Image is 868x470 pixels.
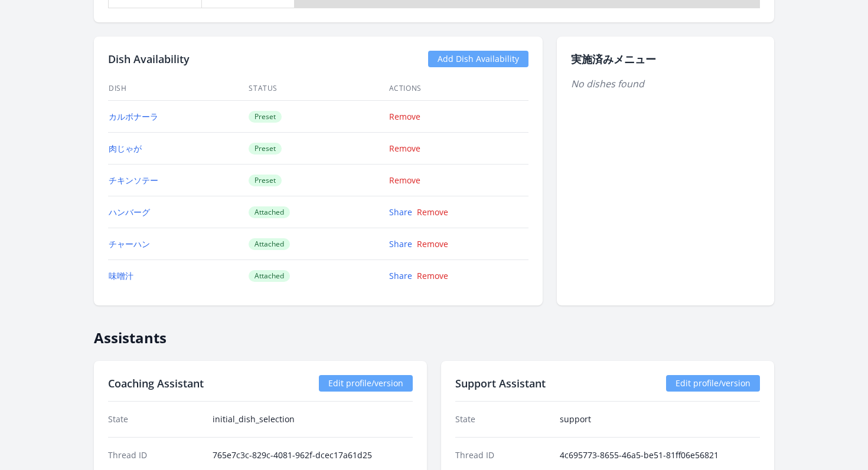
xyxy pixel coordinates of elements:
h2: Support Assistant [455,375,546,392]
a: Remove [389,175,420,186]
th: Actions [389,77,528,101]
a: Remove [389,111,420,122]
h2: Dish Availability [108,51,190,67]
h2: Coaching Assistant [108,375,204,392]
span: Attached [249,206,290,218]
a: Add Dish Availability [428,51,528,67]
span: Attached [249,238,290,250]
span: Preset [249,111,282,123]
a: Edit profile/version [666,375,760,392]
p: No dishes found [571,77,760,91]
th: Status [248,77,388,101]
dd: 4c695773-8655-46a5-be51-81ff06e56821 [560,449,760,461]
a: Share [389,270,412,281]
a: チキンソテー [109,175,158,186]
h2: 実施済みメニュー [571,51,760,67]
dd: 765e7c3c-829c-4081-962f-dcec17a61d25 [213,449,413,461]
th: Dish [108,77,248,101]
dt: State [108,413,203,425]
a: Remove [417,238,448,249]
a: Edit profile/version [319,375,413,392]
a: 味噌汁 [109,270,133,281]
dd: initial_dish_selection [213,413,413,425]
a: カルボナーラ [109,111,158,122]
a: Remove [417,206,448,218]
a: チャーハン [109,238,150,249]
span: Preset [249,143,282,155]
dd: support [560,413,760,425]
a: Remove [389,143,420,154]
dt: State [455,413,550,425]
span: Preset [249,175,282,186]
h2: Assistants [94,320,774,347]
dt: Thread ID [108,449,203,461]
a: Share [389,238,412,249]
a: Remove [417,270,448,281]
dt: Thread ID [455,449,550,461]
a: 肉じゃが [109,143,142,154]
span: Attached [249,270,290,282]
a: Share [389,206,412,218]
a: ハンバーグ [109,206,150,218]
